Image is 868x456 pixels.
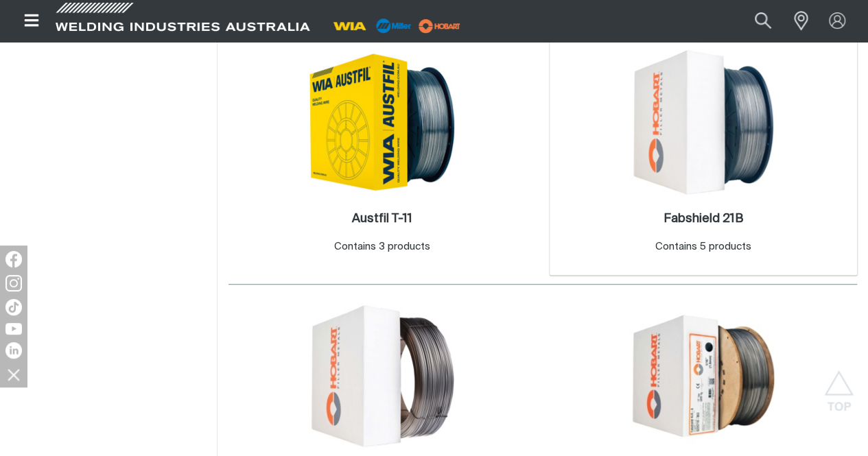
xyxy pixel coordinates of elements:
h2: Fabshield 21B [664,213,743,225]
a: Austfil T-11 [352,211,412,227]
img: hide socials [2,363,25,386]
img: LinkedIn [5,342,22,359]
button: Scroll to top [823,370,854,401]
img: miller [414,16,465,36]
img: Austfil T-11 [309,49,456,195]
button: Search products [740,5,786,36]
div: Contains 5 products [655,239,751,255]
h2: Austfil T-11 [352,213,412,225]
img: Fabshield 21B [630,49,777,195]
img: Fabshield 4 [309,302,456,449]
img: Fabshield XLR-8 [630,302,777,449]
a: miller [414,21,465,31]
img: Facebook [5,251,22,267]
img: YouTube [5,323,22,335]
input: Product name or item number... [723,5,786,36]
img: Instagram [5,275,22,291]
div: Contains 3 products [334,239,430,255]
a: Fabshield 21B [664,211,743,227]
img: TikTok [5,299,22,315]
